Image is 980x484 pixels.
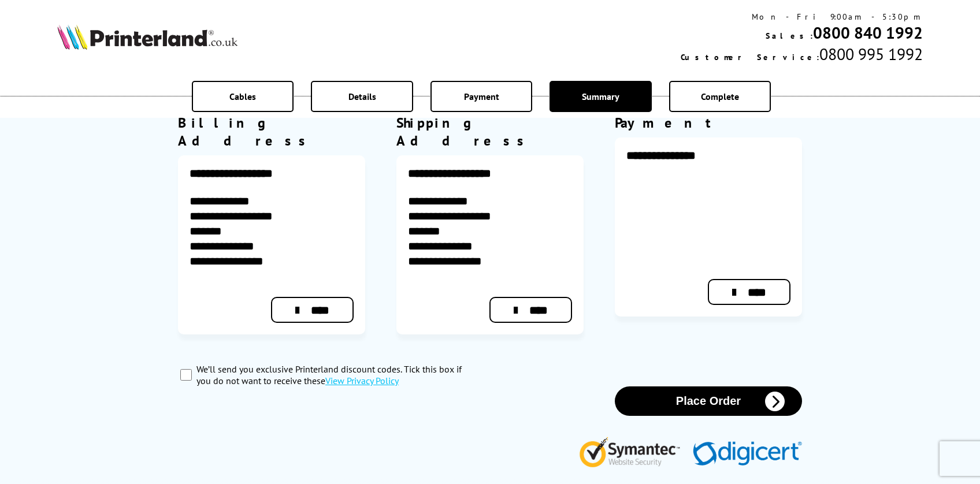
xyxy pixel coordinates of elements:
img: Symantec Website Security [579,434,688,467]
a: 0800 840 1992 [813,22,923,43]
label: We’ll send you exclusive Printerland discount codes. Tick this box if you do not want to receive ... [196,363,477,386]
button: Place Order [615,386,802,416]
a: modal_privacy [325,375,399,386]
span: 0800 995 1992 [819,43,923,65]
div: Shipping Address [396,114,584,150]
div: Payment [615,114,802,132]
span: Customer Service: [681,52,819,62]
span: Complete [701,91,739,102]
div: Billing Address [178,114,365,150]
span: Details [348,91,376,102]
span: Sales: [766,31,813,41]
img: Digicert [693,441,802,467]
span: Cables [229,91,256,102]
div: Mon - Fri 9:00am - 5:30pm [681,12,923,22]
img: Printerland Logo [57,24,237,50]
span: Payment [464,91,499,102]
span: Summary [582,91,619,102]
